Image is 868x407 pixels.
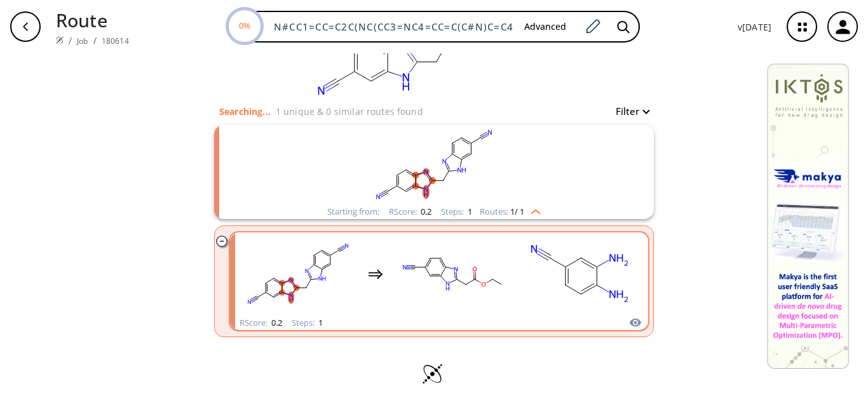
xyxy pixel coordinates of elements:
svg: N#Cc1ccc2nc(Cc3nc4ccc(C#N)cc4[nH]3)[nH]c2c1 [241,234,355,314]
button: Filter [608,107,649,116]
p: Searching... [219,105,271,118]
img: Up [524,204,541,215]
li: / [69,34,72,47]
div: Starting from: [327,208,379,216]
svg: N#Cc1ccc2nc(Cc3nc4ccc(C#N)cc4[nH]3)[nH]c2c1 [269,125,599,204]
div: RScore : [389,208,431,216]
svg: N#Cc1ccc(N)c(N)c1 [523,234,637,314]
span: 1 [466,206,472,217]
div: Steps : [292,319,323,327]
ul: clusters [214,119,654,344]
p: v [DATE] [738,20,771,34]
span: 1 [316,317,323,328]
div: RScore : [240,319,282,327]
p: Route [56,6,129,34]
div: Routes: [480,208,541,216]
span: 0.2 [419,206,431,217]
li: / [93,34,97,47]
a: 180614 [102,36,129,46]
img: Spaya logo [56,36,64,44]
img: Banner [767,63,849,369]
button: Advanced [514,15,576,39]
span: 1 / 1 [510,208,524,216]
span: 0.2 [269,317,282,328]
input: Enter SMILES [266,20,514,33]
svg: CCOC(=O)Cc1nc2ccc(C#N)cc2[nH]1 [396,234,510,314]
text: 0% [239,20,250,31]
div: Steps : [441,208,472,216]
a: Job [77,36,88,46]
p: 1 unique & 0 similar routes found [276,105,423,118]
